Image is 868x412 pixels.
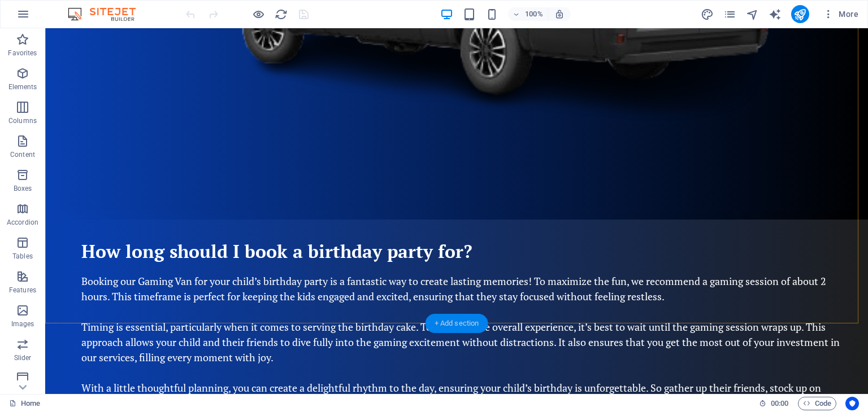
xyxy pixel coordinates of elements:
span: Code [803,397,831,410]
button: More [818,5,863,23]
i: On resize automatically adjust zoom level to fit chosen device. [554,9,565,19]
p: Content [10,150,35,159]
p: Elements [8,82,37,91]
p: Tables [12,252,33,261]
button: design [701,7,714,21]
p: Favorites [8,49,37,58]
span: 00 00 [771,397,788,410]
div: + Add section [426,314,488,333]
span: : [779,399,780,407]
span: More [823,8,858,20]
img: Editor Logo [65,7,150,21]
button: Usercentrics [845,397,859,410]
button: pages [723,7,737,21]
i: Pages (Ctrl+Alt+S) [723,8,736,21]
i: Navigator [746,8,759,21]
p: Images [11,319,34,328]
button: publish [791,5,809,23]
h6: Session time [759,397,789,410]
i: Publish [793,8,806,21]
p: Boxes [14,184,32,193]
button: reload [274,7,288,21]
p: Columns [8,116,37,125]
button: navigator [746,7,759,21]
p: Accordion [7,218,38,227]
i: AI Writer [769,8,782,21]
button: 100% [508,7,548,21]
p: Slider [14,353,32,362]
i: Reload page [275,8,288,21]
i: Design (Ctrl+Alt+Y) [701,8,714,21]
button: text_generator [769,7,782,21]
a: Click to cancel selection. Double-click to open Pages [9,397,40,410]
p: Features [9,286,36,295]
button: Code [798,397,836,410]
button: Click here to leave preview mode and continue editing [251,7,265,21]
h6: 100% [525,7,543,21]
